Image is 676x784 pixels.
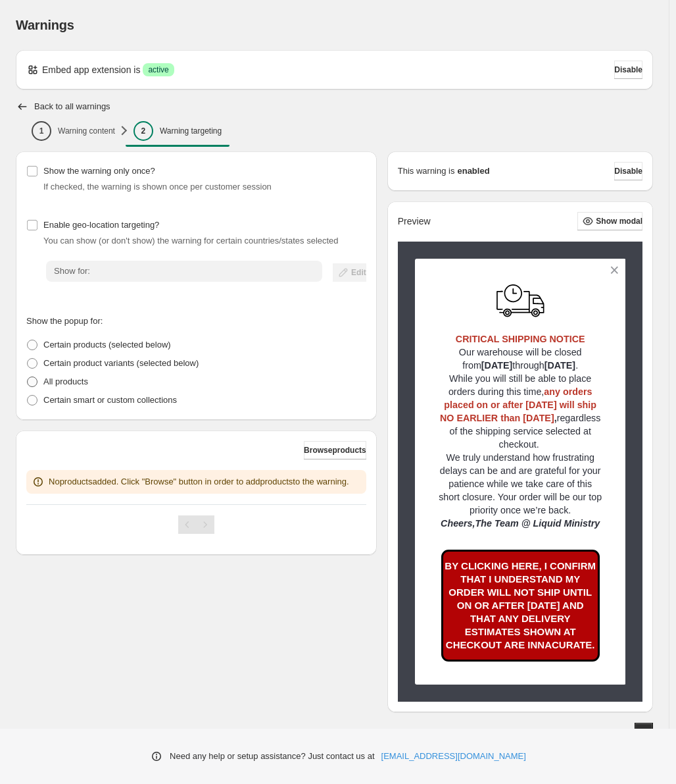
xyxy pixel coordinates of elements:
span: You can show (or don't show) the warning for certain countries/states selected [43,236,339,246]
button: Disable [614,162,642,180]
span: Show the popup for: [26,316,103,326]
span: active [148,65,168,75]
button: BY CLICKING HERE, I CONFIRM THAT I UNDERSTAND MY ORDER WILL NOT SHIP UNTIL ON OR AFTER [DATE] AND... [441,550,600,662]
span: any orders placed on or after [DATE] will ship NO EARLIER than [DATE] [440,386,596,423]
p: While you will still be able to place orders during this time, regardless of the shipping service... [438,372,603,451]
p: All products [43,375,88,388]
a: [EMAIL_ADDRESS][DOMAIN_NAME] [381,750,526,763]
p: This warning is [398,165,455,178]
span: Show modal [596,216,642,226]
button: Show modal [577,212,642,230]
p: Warning targeting [160,126,222,136]
strong: , [440,386,596,423]
button: Browseproducts [304,441,366,459]
span: Disable [614,166,642,176]
strong: enabled [457,165,489,178]
span: Show for: [54,266,90,276]
span: If checked, the warning is shown once per customer session [43,182,272,192]
p: No products added. Click "Browse" button in order to add products to the warning. [49,475,349,488]
p: Our warehouse will be closed from through . [438,346,603,372]
span: Warnings [16,18,74,32]
p: Certain smart or custom collections [43,394,177,407]
div: 2 [133,121,153,141]
em: The Team @ Liquid Ministry [475,518,600,529]
span: Certain products (selected below) [43,340,171,350]
p: Warning content [58,126,115,136]
strong: [DATE] [481,360,512,371]
h2: Preview [398,216,431,227]
h2: Back to all warnings [34,101,110,112]
strong: [DATE] [544,360,575,371]
span: Save [635,727,653,737]
strong: CRITICAL SHIPPING NOTICE [456,334,585,344]
p: Embed app extension is [42,63,140,76]
span: Enable geo-location targeting? [43,220,159,230]
button: Save [635,723,653,741]
button: Disable [614,61,642,79]
span: Disable [614,65,642,75]
nav: Pagination [178,515,214,534]
span: Certain product variants (selected below) [43,358,199,368]
span: Browse products [304,445,366,456]
p: We truly understand how frustrating delays can be and are grateful for your patience while we tak... [438,451,603,517]
div: 1 [32,121,51,141]
span: Show the warning only once? [43,166,155,176]
em: Cheers, [441,518,475,529]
